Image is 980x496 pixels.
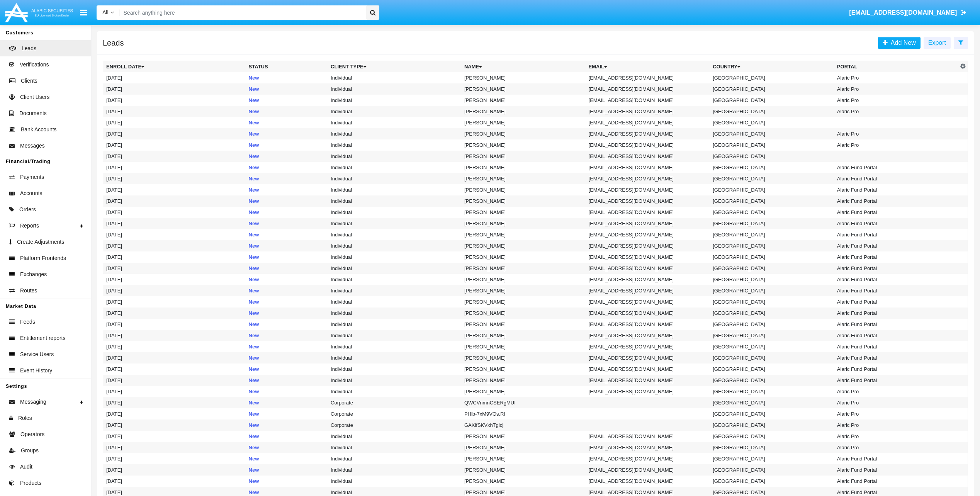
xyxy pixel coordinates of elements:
[710,263,834,274] td: [GEOGRAPHIC_DATA]
[328,263,461,274] td: Individual
[20,430,44,438] span: Operators
[246,240,328,251] td: New
[586,364,710,375] td: [EMAIL_ADDRESS][DOMAIN_NAME]
[710,240,834,251] td: [GEOGRAPHIC_DATA]
[103,229,246,240] td: [DATE]
[710,106,834,117] td: [GEOGRAPHIC_DATA]
[710,229,834,240] td: [GEOGRAPHIC_DATA]
[586,319,710,330] td: [EMAIL_ADDRESS][DOMAIN_NAME]
[328,375,461,386] td: Individual
[103,195,246,207] td: [DATE]
[20,334,66,342] span: Entitlement reports
[20,318,35,326] span: Feeds
[834,420,958,431] td: Alaric Pro
[17,238,64,246] span: Create Adjustments
[586,274,710,285] td: [EMAIL_ADDRESS][DOMAIN_NAME]
[328,162,461,173] td: Individual
[21,447,39,455] span: Groups
[710,408,834,420] td: [GEOGRAPHIC_DATA]
[878,37,921,49] a: Add New
[586,184,710,195] td: [EMAIL_ADDRESS][DOMAIN_NAME]
[461,83,586,95] td: [PERSON_NAME]
[710,364,834,375] td: [GEOGRAPHIC_DATA]
[710,61,834,73] th: Country
[103,420,246,431] td: [DATE]
[461,106,586,117] td: [PERSON_NAME]
[461,420,586,431] td: GAKifSKVxhTglcj
[834,341,958,352] td: Alaric Fund Portal
[328,330,461,341] td: Individual
[888,39,916,46] span: Add New
[461,352,586,364] td: [PERSON_NAME]
[103,162,246,173] td: [DATE]
[834,408,958,420] td: Alaric Pro
[328,319,461,330] td: Individual
[461,128,586,139] td: [PERSON_NAME]
[103,296,246,307] td: [DATE]
[586,117,710,128] td: [EMAIL_ADDRESS][DOMAIN_NAME]
[246,195,328,207] td: New
[246,464,328,476] td: New
[103,341,246,352] td: [DATE]
[103,464,246,476] td: [DATE]
[834,352,958,364] td: Alaric Fund Portal
[834,296,958,307] td: Alaric Fund Portal
[834,195,958,207] td: Alaric Fund Portal
[103,40,124,46] h5: Leads
[328,420,461,431] td: Corporate
[586,195,710,207] td: [EMAIL_ADDRESS][DOMAIN_NAME]
[20,287,37,295] span: Routes
[328,476,461,487] td: Individual
[586,61,710,73] th: Email
[834,307,958,319] td: Alaric Fund Portal
[328,397,461,408] td: Corporate
[461,263,586,274] td: [PERSON_NAME]
[710,162,834,173] td: [GEOGRAPHIC_DATA]
[461,274,586,285] td: [PERSON_NAME]
[328,195,461,207] td: Individual
[328,218,461,229] td: Individual
[710,274,834,285] td: [GEOGRAPHIC_DATA]
[710,431,834,442] td: [GEOGRAPHIC_DATA]
[710,139,834,151] td: [GEOGRAPHIC_DATA]
[710,442,834,453] td: [GEOGRAPHIC_DATA]
[246,420,328,431] td: New
[710,117,834,128] td: [GEOGRAPHIC_DATA]
[834,173,958,184] td: Alaric Fund Portal
[103,151,246,162] td: [DATE]
[102,9,109,15] span: All
[586,151,710,162] td: [EMAIL_ADDRESS][DOMAIN_NAME]
[461,386,586,397] td: [PERSON_NAME]
[586,229,710,240] td: [EMAIL_ADDRESS][DOMAIN_NAME]
[586,72,710,83] td: [EMAIL_ADDRESS][DOMAIN_NAME]
[710,420,834,431] td: [GEOGRAPHIC_DATA]
[710,184,834,195] td: [GEOGRAPHIC_DATA]
[846,2,970,24] a: [EMAIL_ADDRESS][DOMAIN_NAME]
[246,408,328,420] td: New
[834,274,958,285] td: Alaric Fund Portal
[20,142,45,150] span: Messages
[586,431,710,442] td: [EMAIL_ADDRESS][DOMAIN_NAME]
[461,95,586,106] td: [PERSON_NAME]
[103,61,246,73] th: Enroll Date
[586,307,710,319] td: [EMAIL_ADDRESS][DOMAIN_NAME]
[834,240,958,251] td: Alaric Fund Portal
[834,106,958,117] td: Alaric Pro
[461,151,586,162] td: [PERSON_NAME]
[710,330,834,341] td: [GEOGRAPHIC_DATA]
[120,5,364,20] input: Search
[103,106,246,117] td: [DATE]
[328,453,461,464] td: Individual
[461,330,586,341] td: [PERSON_NAME]
[246,330,328,341] td: New
[834,61,958,73] th: Portal
[246,319,328,330] td: New
[103,476,246,487] td: [DATE]
[586,128,710,139] td: [EMAIL_ADDRESS][DOMAIN_NAME]
[461,464,586,476] td: [PERSON_NAME]
[461,285,586,296] td: [PERSON_NAME]
[328,307,461,319] td: Individual
[710,397,834,408] td: [GEOGRAPHIC_DATA]
[103,397,246,408] td: [DATE]
[19,109,47,117] span: Documents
